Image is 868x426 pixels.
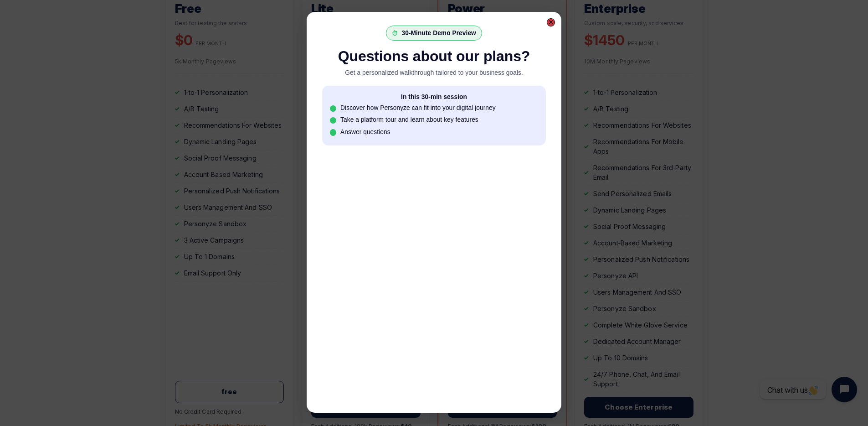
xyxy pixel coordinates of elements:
div: Discover how Personyze can fit into your digital journey [340,104,496,111]
div: ⏱ [392,30,398,36]
div: Close [547,18,555,26]
div: Take a platform tour and learn about key features [340,116,478,123]
div: 30-Minute Demo Preview [402,30,476,36]
iframe: Select a Date & Time - Calendly [322,159,546,403]
div: Questions about our plans? [322,48,546,65]
div: Answer questions [340,129,390,135]
div: Get a personalized walkthrough tailored to your business goals. [322,68,546,78]
div: In this 30-min session [330,94,539,100]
